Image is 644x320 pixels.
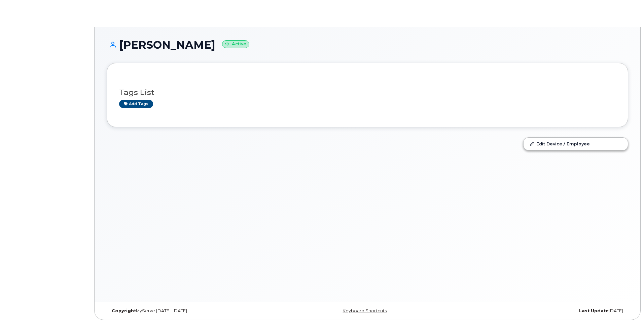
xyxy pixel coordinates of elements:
[107,308,281,314] div: MyServe [DATE]–[DATE]
[112,308,136,313] strong: Copyright
[454,308,628,314] div: [DATE]
[119,100,153,108] a: Add tags
[222,40,249,48] small: Active
[343,308,387,313] a: Keyboard Shortcuts
[579,308,609,313] strong: Last Update
[119,88,616,97] h3: Tags List
[107,39,628,51] h1: [PERSON_NAME]
[524,138,628,150] a: Edit Device / Employee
